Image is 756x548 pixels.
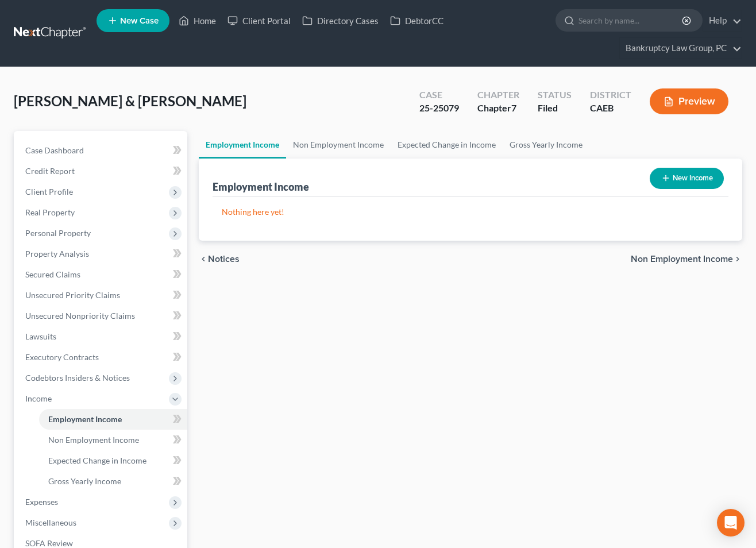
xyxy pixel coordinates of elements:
span: Real Property [25,207,75,217]
a: Secured Claims [16,264,187,285]
span: Property Analysis [25,249,89,258]
a: Property Analysis [16,244,187,264]
span: Expected Change in Income [48,456,146,465]
a: Unsecured Nonpriority Claims [16,306,187,326]
span: Executory Contracts [25,352,99,362]
a: Help [703,10,742,31]
div: 25-25079 [419,102,459,115]
a: Home [173,10,222,31]
p: Nothing here yet! [222,206,719,218]
a: Non Employment Income [286,131,391,159]
a: Gross Yearly Income [39,471,187,492]
button: New Income [650,168,724,189]
span: Non Employment Income [48,435,139,445]
div: Case [419,88,459,102]
span: Credit Report [25,166,75,176]
span: [PERSON_NAME] & [PERSON_NAME] [14,92,246,109]
span: Non Employment Income [631,254,733,264]
span: Lawsuits [25,331,56,341]
a: Client Portal [222,10,296,31]
a: Directory Cases [296,10,384,31]
a: Expected Change in Income [391,131,503,159]
a: DebtorCC [384,10,449,31]
a: Credit Report [16,161,187,182]
i: chevron_left [199,254,208,264]
span: Codebtors Insiders & Notices [25,373,130,383]
div: Filed [538,102,572,115]
button: chevron_left Notices [199,254,240,264]
div: District [590,88,631,102]
span: Unsecured Nonpriority Claims [25,311,135,321]
a: Employment Income [39,409,187,430]
span: Income [25,393,52,403]
span: Personal Property [25,228,91,238]
a: Executory Contracts [16,347,187,368]
span: Secured Claims [25,269,80,279]
a: Gross Yearly Income [503,131,589,159]
span: Notices [208,254,240,264]
a: Employment Income [199,131,286,159]
span: Case Dashboard [25,145,84,155]
i: chevron_right [733,254,742,264]
button: Non Employment Income chevron_right [631,254,742,264]
div: CAEB [590,102,631,115]
a: Bankruptcy Law Group, PC [620,38,742,59]
a: Case Dashboard [16,140,187,161]
span: Employment Income [48,414,122,424]
button: Preview [650,88,728,114]
span: New Case [120,17,159,25]
span: Miscellaneous [25,518,76,527]
input: Search by name... [578,10,684,31]
div: Chapter [477,102,519,115]
div: Employment Income [213,180,309,194]
a: Non Employment Income [39,430,187,450]
span: Unsecured Priority Claims [25,290,120,300]
div: Open Intercom Messenger [717,509,745,537]
span: Client Profile [25,187,73,196]
span: 7 [511,102,516,113]
a: Expected Change in Income [39,450,187,471]
div: Status [538,88,572,102]
div: Chapter [477,88,519,102]
span: SOFA Review [25,538,73,548]
span: Gross Yearly Income [48,476,121,486]
span: Expenses [25,497,58,507]
a: Unsecured Priority Claims [16,285,187,306]
a: Lawsuits [16,326,187,347]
